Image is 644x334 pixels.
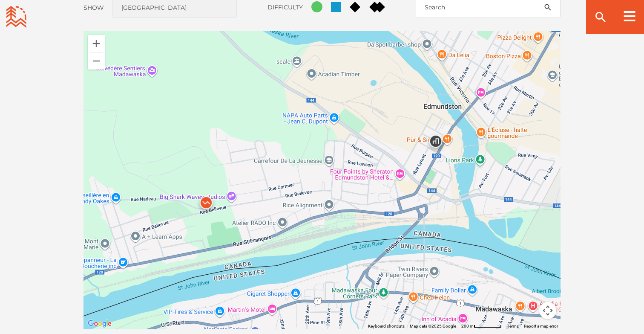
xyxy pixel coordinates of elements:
label: Difficulty [267,3,303,11]
button: Zoom out [88,52,105,70]
button: Map Scale: 200 m per 62 pixels [459,323,504,329]
label: Show [83,4,104,12]
span: Map data ©2025 Google [410,324,456,328]
ion-icon: search [543,3,552,12]
a: Report a map error [524,324,558,328]
img: Google [86,318,114,329]
button: Zoom in [88,35,105,52]
a: Terms (opens in new tab) [507,324,519,328]
span: 200 m [461,324,474,328]
ion-icon: search [594,10,607,24]
button: Keyboard shortcuts [368,323,405,329]
button: Map camera controls [539,302,556,319]
a: Open this area in Google Maps (opens a new window) [86,318,114,329]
